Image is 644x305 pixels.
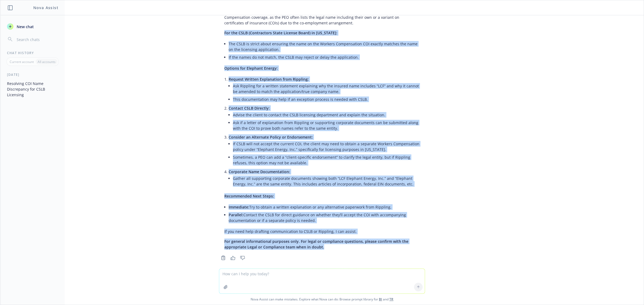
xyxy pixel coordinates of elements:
[379,297,382,302] a: BI
[229,77,309,82] span: Request Written Explanation from Rippling:
[10,59,34,64] p: Current account
[5,79,60,99] button: Resolving COI Name Discrepancy for CSLB Licensing
[16,36,58,43] input: Search chats
[233,140,420,153] li: If CSLB will not accept the current COI, the client may need to obtain a separate Workers Compens...
[233,153,420,167] li: Sometimes, a PEO can add a “client-specific endorsement” to clarify the legal entity, but if Ripp...
[33,5,58,10] h1: Nova Assist
[38,59,56,64] p: All accounts
[5,22,60,31] button: New chat
[224,229,420,234] p: If you need help drafting communication to CSLB or Rippling, I can assist.
[1,72,65,77] div: [DATE]
[224,66,278,71] span: Options for Elephant Energy:
[16,24,34,29] span: New chat
[229,211,420,224] li: Contact the CSLB for direct guidance on whether they’ll accept the COI with accompanying document...
[224,9,420,26] p: This is a common issue when a client is using a PEO (Professional Employer Organization) for Work...
[229,40,420,53] li: The CSLB is strict about ensuring the name on the Workers Compensation COI exactly matches the na...
[229,135,313,140] span: Consider an Alternate Policy or Endorsement:
[224,30,337,35] span: For the CSLB (Contractors State License Board) in [US_STATE]:
[229,106,270,111] span: Contact CSLB Directly:
[229,203,420,211] li: Try to obtain a written explanation or any alternative paperwork from Rippling.
[1,51,65,55] div: Chat History
[233,82,420,95] li: Ask Rippling for a written statement explaining why the insured name includes “LCF” and why it ca...
[229,53,420,61] li: If the names do not match, the CSLB may reject or delay the application.
[224,194,274,199] span: Recommended Next Steps:
[229,212,243,217] span: Parallel:
[233,119,420,132] li: Ask if a letter of explanation from Rippling or supporting corporate documents can be submitted a...
[233,174,420,188] li: Gather all supporting corporate documents showing both “LCF Elephant Energy, Inc.” and “Elephant ...
[2,294,642,305] span: Nova Assist can make mistakes. Explore what Nova can do: Browse prompt library for and
[221,255,226,260] svg: Copy to clipboard
[389,297,393,302] a: TR
[229,204,249,210] span: Immediate:
[233,111,420,119] li: Advise the client to contact the CSLB licensing department and explain the situation.
[229,169,290,174] span: Corporate Name Documentation:
[238,254,247,262] button: Thumbs down
[233,95,420,103] li: This documentation may help if an exception process is needed with CSLB.
[224,239,408,250] span: For general informational purposes only. For legal or compliance questions, please confirm with t...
